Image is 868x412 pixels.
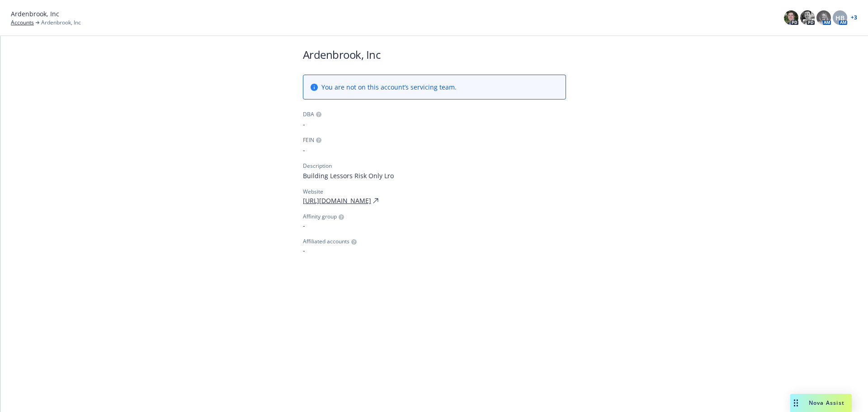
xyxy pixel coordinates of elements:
span: Affiliated accounts [303,237,349,246]
img: photo [800,10,815,25]
h1: Ardenbrook, Inc [303,47,566,62]
span: Nova Assist [809,399,844,407]
span: HB [835,13,844,23]
span: - [303,145,566,155]
span: - [303,246,566,255]
span: - [303,221,566,230]
div: DBA [303,110,314,118]
div: FEIN [303,136,314,144]
span: Ardenbrook, Inc [41,19,81,27]
div: Website [303,188,566,196]
img: photo [816,10,831,25]
button: Nova Assist [790,394,852,412]
div: Description [303,162,332,170]
span: Building Lessors Risk Only Lro [303,171,566,180]
a: Accounts [11,19,34,27]
span: Affinity group [303,213,337,221]
img: photo [784,10,798,25]
span: - [303,119,566,129]
a: [URL][DOMAIN_NAME] [303,196,371,205]
span: You are not on this account’s servicing team. [321,82,457,92]
div: Drag to move [790,394,802,412]
span: Ardenbrook, Inc [11,9,59,19]
a: + 3 [851,15,857,20]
